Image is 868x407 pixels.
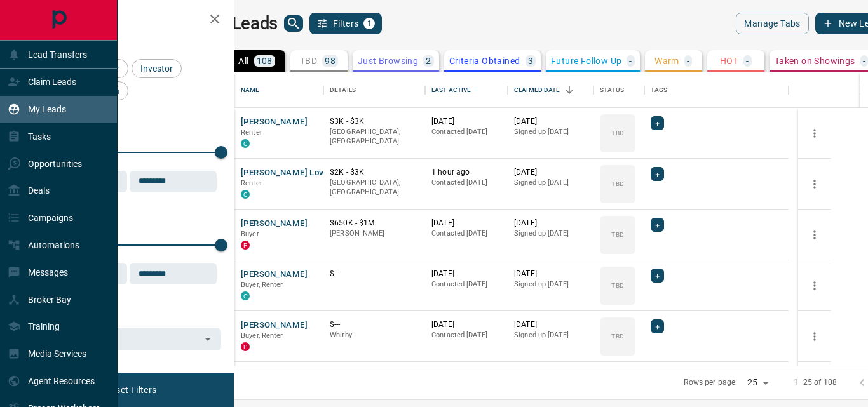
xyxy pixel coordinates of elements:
[805,124,824,143] button: more
[514,319,587,330] p: [DATE]
[514,178,587,188] p: Signed up [DATE]
[611,128,623,138] p: TBD
[431,127,501,137] p: Contacted [DATE]
[241,218,308,230] button: [PERSON_NAME]
[241,319,308,331] button: [PERSON_NAME]
[644,72,789,108] div: Tags
[514,279,587,290] p: Signed up [DATE]
[720,57,738,65] p: HOT
[241,241,250,250] div: property.ca
[687,57,689,65] p: -
[654,57,679,65] p: Warm
[560,81,578,99] button: Sort
[593,72,644,108] div: Status
[431,319,501,330] p: [DATE]
[514,127,587,137] p: Signed up [DATE]
[742,373,773,392] div: 25
[611,281,623,290] p: TBD
[330,127,419,147] p: [GEOGRAPHIC_DATA], [GEOGRAPHIC_DATA]
[358,57,418,65] p: Just Browsing
[431,330,501,340] p: Contacted [DATE]
[241,230,259,238] span: Buyer
[651,72,668,108] div: Tags
[241,281,283,289] span: Buyer, Renter
[655,117,660,130] span: +
[528,57,533,65] p: 3
[431,167,501,178] p: 1 hour ago
[651,116,664,130] div: +
[514,116,587,127] p: [DATE]
[651,218,664,232] div: +
[323,72,425,108] div: Details
[199,330,217,348] button: Open
[257,57,273,65] p: 108
[611,230,623,239] p: TBD
[241,342,250,351] div: property.ca
[449,57,520,65] p: Criteria Obtained
[330,116,419,127] p: $3K - $3K
[238,57,248,65] p: All
[431,116,501,127] p: [DATE]
[365,19,374,28] span: 1
[655,320,660,333] span: +
[655,218,660,231] span: +
[655,168,660,180] span: +
[514,72,560,108] div: Claimed Date
[775,57,855,65] p: Taken on Showings
[514,330,587,340] p: Signed up [DATE]
[746,57,749,65] p: -
[863,57,865,65] p: -
[241,190,250,199] div: condos.ca
[431,178,501,188] p: Contacted [DATE]
[655,269,660,282] span: +
[330,72,356,108] div: Details
[514,269,587,279] p: [DATE]
[309,13,383,34] button: Filters1
[241,167,325,179] button: [PERSON_NAME] Low
[330,269,419,279] p: $---
[205,13,278,34] h1: My Leads
[425,72,508,108] div: Last Active
[284,15,303,32] button: search button
[651,167,664,181] div: +
[330,319,419,330] p: $---
[805,327,824,346] button: more
[330,229,419,239] p: [PERSON_NAME]
[431,218,501,229] p: [DATE]
[330,178,419,197] p: [GEOGRAPHIC_DATA], [GEOGRAPHIC_DATA]
[736,13,808,34] button: Manage Tabs
[514,229,587,239] p: Signed up [DATE]
[600,72,624,108] div: Status
[241,116,308,128] button: [PERSON_NAME]
[234,72,323,108] div: Name
[431,269,501,279] p: [DATE]
[651,319,664,333] div: +
[651,269,664,283] div: +
[241,331,283,340] span: Buyer, Renter
[325,57,336,65] p: 98
[431,229,501,239] p: Contacted [DATE]
[132,59,182,78] div: Investor
[611,179,623,189] p: TBD
[551,57,621,65] p: Future Follow Up
[508,72,593,108] div: Claimed Date
[241,139,250,148] div: condos.ca
[300,57,317,65] p: TBD
[431,72,471,108] div: Last Active
[330,218,419,229] p: $650K - $1M
[41,13,221,28] h2: Filters
[330,330,419,340] p: Whitby
[805,175,824,194] button: more
[514,167,587,178] p: [DATE]
[426,57,431,65] p: 2
[805,276,824,295] button: more
[794,377,837,388] p: 1–25 of 108
[97,379,165,401] button: Reset Filters
[431,279,501,290] p: Contacted [DATE]
[241,72,260,108] div: Name
[241,128,262,137] span: Renter
[611,331,623,341] p: TBD
[241,179,262,187] span: Renter
[330,167,419,178] p: $2K - $3K
[136,63,177,74] span: Investor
